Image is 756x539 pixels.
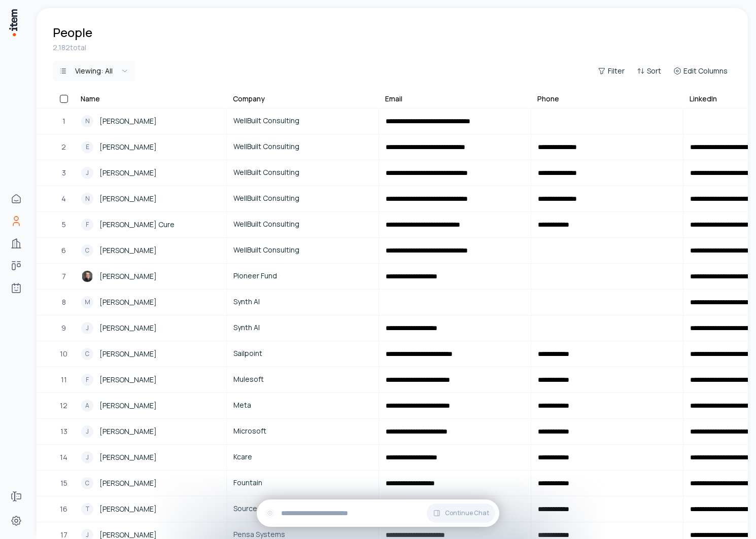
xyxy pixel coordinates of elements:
[233,451,372,462] span: Kcare
[233,141,372,152] span: WellBuilt Consulting
[227,342,378,366] a: Sailpoint
[75,161,226,185] a: J[PERSON_NAME]
[233,477,372,488] span: Fountain
[62,297,66,308] span: 8
[81,219,93,231] div: F
[75,368,226,392] a: F[PERSON_NAME]
[61,245,66,256] span: 6
[99,141,157,153] span: [PERSON_NAME]
[62,116,65,127] span: 1
[81,141,93,153] div: E
[99,245,157,256] span: [PERSON_NAME]
[233,270,372,281] span: Pioneer Fund
[227,393,378,418] a: Meta
[233,348,372,359] span: Sailpoint
[62,167,66,178] span: 3
[60,426,67,437] span: 13
[233,503,372,514] span: Sourceday
[6,211,26,231] a: People
[6,511,26,531] a: Settings
[99,426,157,437] span: [PERSON_NAME]
[75,393,226,418] a: A[PERSON_NAME]
[233,94,265,104] div: Company
[81,167,93,179] div: J
[75,290,226,314] a: M[PERSON_NAME]
[75,109,226,133] a: N[PERSON_NAME]
[60,348,67,360] span: 10
[99,167,157,178] span: [PERSON_NAME]
[233,193,372,204] span: WellBuilt Consulting
[81,244,93,257] div: C
[75,471,226,495] a: C[PERSON_NAME]
[99,478,157,489] span: [PERSON_NAME]
[683,66,728,76] span: Edit Columns
[227,264,378,289] a: Pioneer Fund
[99,322,157,334] span: [PERSON_NAME]
[61,374,67,385] span: 11
[81,451,93,463] div: J
[227,419,378,444] a: Microsoft
[608,66,625,76] span: Filter
[81,425,93,438] div: J
[6,256,26,276] a: Deals
[99,271,157,282] span: [PERSON_NAME]
[60,478,67,489] span: 15
[227,135,378,159] a: WellBuilt Consulting
[227,316,378,340] a: Synth AI
[75,212,226,237] a: F[PERSON_NAME] Cure
[233,219,372,230] span: WellBuilt Consulting
[227,187,378,211] a: WellBuilt Consulting
[75,419,226,444] a: J[PERSON_NAME]
[257,499,499,527] div: Continue Chat
[6,486,26,507] a: Forms
[81,400,93,412] div: A
[60,400,67,411] span: 12
[690,94,717,104] div: LinkedIn
[81,94,100,104] div: Name
[75,238,226,263] a: C[PERSON_NAME]
[75,187,226,211] a: N[PERSON_NAME]
[233,244,372,256] span: WellBuilt Consulting
[233,322,372,333] span: Synth AI
[227,445,378,470] a: Kcare
[75,135,226,159] a: E[PERSON_NAME]
[81,270,93,282] img: James Fong
[81,348,93,360] div: C
[99,400,157,411] span: [PERSON_NAME]
[233,167,372,178] span: WellBuilt Consulting
[227,471,378,495] a: Fountain
[75,342,226,366] a: C[PERSON_NAME]
[60,452,67,463] span: 14
[233,400,372,411] span: Meta
[81,374,93,386] div: F
[99,504,157,515] span: [PERSON_NAME]
[233,374,372,385] span: Mulesoft
[99,219,175,230] span: [PERSON_NAME] Cure
[75,66,113,76] div: Viewing:
[227,368,378,392] a: Mulesoft
[99,116,157,127] span: [PERSON_NAME]
[81,296,93,308] div: M
[227,290,378,314] a: Synth AI
[60,504,67,515] span: 16
[62,219,66,230] span: 5
[61,193,66,204] span: 4
[6,233,26,254] a: Companies
[75,264,226,289] a: James Fong[PERSON_NAME]
[99,348,157,360] span: [PERSON_NAME]
[61,322,66,334] span: 9
[99,193,157,204] span: [PERSON_NAME]
[227,109,378,133] a: WellBuilt Consulting
[99,297,157,308] span: [PERSON_NAME]
[594,64,629,78] button: Filter
[6,278,26,298] a: Agents
[99,374,157,385] span: [PERSON_NAME]
[81,477,93,489] div: C
[633,64,665,78] button: Sort
[81,193,93,205] div: N
[81,503,93,515] div: T
[8,8,18,37] img: Item Brain Logo
[227,212,378,237] a: WellBuilt Consulting
[75,316,226,340] a: J[PERSON_NAME]
[227,238,378,263] a: WellBuilt Consulting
